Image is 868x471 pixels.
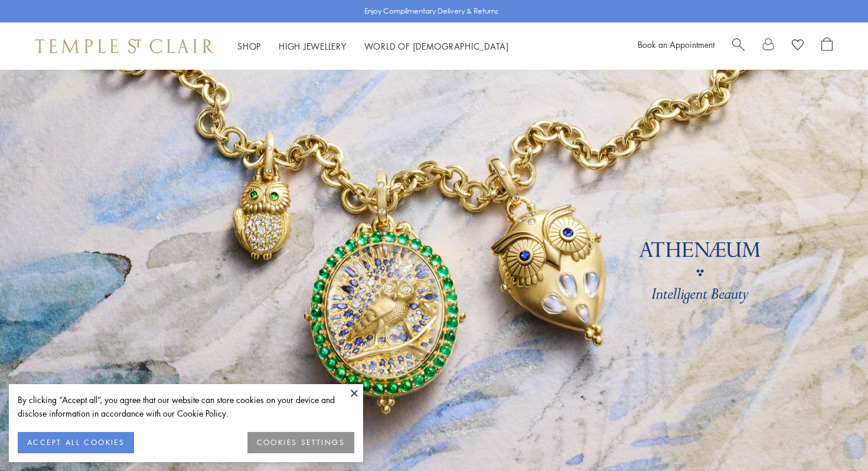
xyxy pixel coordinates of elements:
a: Open Shopping Bag [821,37,833,55]
a: Search [732,37,745,55]
a: High JewelleryHigh Jewellery [279,40,347,52]
nav: Main navigation [237,39,509,54]
button: COOKIES SETTINGS [247,432,354,453]
img: Temple St. Clair [35,39,214,53]
button: ACCEPT ALL COOKIES [18,432,134,453]
div: By clicking “Accept all”, you agree that our website can store cookies on your device and disclos... [18,393,354,420]
a: ShopShop [237,40,261,52]
a: Book an Appointment [638,38,714,50]
a: World of [DEMOGRAPHIC_DATA]World of [DEMOGRAPHIC_DATA] [364,40,509,52]
a: View Wishlist [792,37,804,55]
p: Enjoy Complimentary Delivery & Returns [364,5,498,17]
